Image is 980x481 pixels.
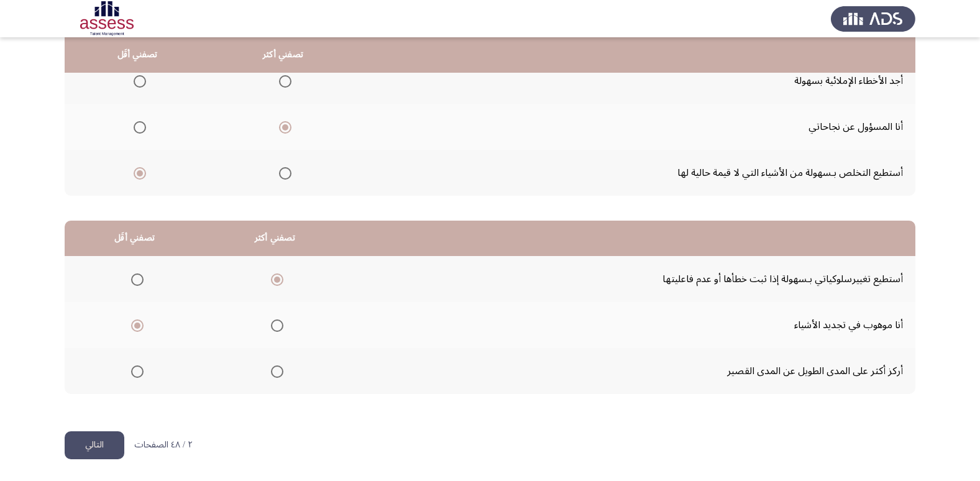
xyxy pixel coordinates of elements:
[210,37,356,73] th: تصفني أكثر
[65,1,149,36] img: Assessment logo of OCM R1 ASSESS
[345,302,915,348] td: أنا موهوب في تجديد الأشياء
[126,314,144,336] mat-radio-group: Select an option
[129,162,146,183] mat-radio-group: Select an option
[204,221,345,256] th: تصفني أكثر
[266,360,283,382] mat-radio-group: Select an option
[345,348,915,394] td: أركز أكثر على المدى الطويل عن المدى القصير
[134,440,193,451] p: ٢ / ٤٨ الصفحات
[65,221,204,256] th: تصفني أقَل
[126,268,144,290] mat-radio-group: Select an option
[356,58,915,104] td: أجد الأخطاء الإملائية بسهولة
[65,37,210,73] th: تصفني أقَل
[274,70,291,91] mat-radio-group: Select an option
[274,116,291,137] mat-radio-group: Select an option
[126,360,144,382] mat-radio-group: Select an option
[129,70,146,91] mat-radio-group: Select an option
[65,431,124,459] button: load next page
[274,162,291,183] mat-radio-group: Select an option
[129,116,146,137] mat-radio-group: Select an option
[831,1,915,36] img: Assess Talent Management logo
[266,314,283,336] mat-radio-group: Select an option
[345,256,915,302] td: أستطيع تغييرسلوكياتي بـسهولة إذا ثبت خطأها أو عدم فاعليتها
[266,268,283,290] mat-radio-group: Select an option
[356,150,915,196] td: أستطيع التخلص بـسهولة من الأشياء التي لا قيمة حالية لها
[356,104,915,150] td: أنا المسؤول عن نجاحاتي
